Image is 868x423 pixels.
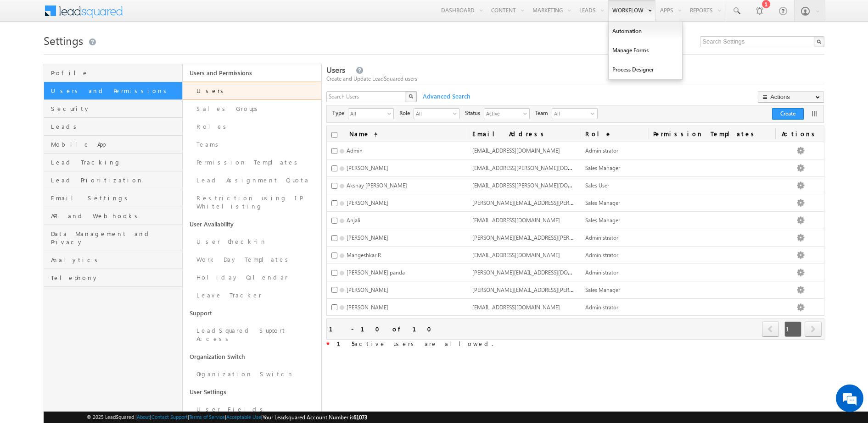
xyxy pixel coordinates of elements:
[585,217,620,224] span: Sales Manager
[585,182,609,189] span: Sales User
[370,131,377,138] span: (sorted ascending)
[183,304,321,322] a: Support
[585,269,618,276] span: Administrator
[44,189,182,207] a: Email Settings
[472,164,602,171] span: [EMAIL_ADDRESS][PERSON_NAME][DOMAIN_NAME]
[51,69,180,77] span: Profile
[472,233,644,241] span: [PERSON_NAME][EMAIL_ADDRESS][PERSON_NAME][DOMAIN_NAME]
[12,85,168,275] textarea: Type your message and hit 'Enter'
[48,48,154,60] div: Chat with us now
[585,199,620,206] span: Sales Manager
[585,165,620,171] span: Sales Manager
[418,92,473,100] span: Advanced Search
[484,109,522,118] span: Active
[472,198,644,206] span: [PERSON_NAME][EMAIL_ADDRESS][PERSON_NAME][DOMAIN_NAME]
[347,234,388,241] span: [PERSON_NAME]
[51,176,180,184] span: Lead Prioritization
[465,109,484,117] span: Status
[44,118,182,136] a: Leads
[226,414,261,420] a: Acceptable Use
[347,269,405,276] span: [PERSON_NAME] panda
[700,36,824,47] input: Search Settings
[183,171,321,189] a: Lead Assignment Quota
[51,194,180,202] span: Email Settings
[347,304,388,311] span: [PERSON_NAME]
[347,286,388,293] span: [PERSON_NAME]
[585,234,618,241] span: Administrator
[552,109,589,119] span: All
[183,401,321,418] a: User Fields
[399,109,414,117] span: Role
[762,321,779,337] span: prev
[51,230,180,246] span: Data Management and Privacy
[189,414,225,420] a: Terms of Service
[585,286,620,293] span: Sales Manager
[609,60,682,79] a: Process Designer
[758,91,824,103] button: Actions
[183,100,321,118] a: Sales Groups
[472,252,560,258] span: [EMAIL_ADDRESS][DOMAIN_NAME]
[51,140,180,148] span: Mobile App
[472,181,602,189] span: [EMAIL_ADDRESS][PERSON_NAME][DOMAIN_NAME]
[409,94,413,99] img: Search
[51,104,180,113] span: Security
[347,217,360,224] span: Anjali
[51,158,180,166] span: Lead Tracking
[330,340,493,347] span: active users are allowed.
[44,136,182,154] a: Mobile App
[183,233,321,251] a: User Check-in
[535,109,552,117] span: Team
[772,108,804,120] button: Create
[44,171,182,189] a: Lead Prioritization
[472,268,602,276] span: [PERSON_NAME][EMAIL_ADDRESS][DOMAIN_NAME]
[44,225,182,251] a: Data Management and Privacy
[151,414,188,420] a: Contact Support
[784,321,801,337] span: 1
[347,147,363,154] span: Admin
[581,126,648,142] a: Role
[345,126,382,142] a: Name
[263,414,367,421] span: Your Leadsquared Account Number is
[51,122,180,131] span: Leads
[337,340,354,347] strong: 15
[44,251,182,269] a: Analytics
[472,217,560,224] span: [EMAIL_ADDRESS][DOMAIN_NAME]
[44,207,182,225] a: API and Webhooks
[805,322,822,337] a: next
[183,251,321,269] a: Work Day Templates
[472,286,644,293] span: [PERSON_NAME][EMAIL_ADDRESS][PERSON_NAME][DOMAIN_NAME]
[183,215,321,233] a: User Availability
[51,87,180,95] span: Users and Permissions
[51,256,180,264] span: Analytics
[44,154,182,171] a: Lead Tracking
[332,109,348,117] span: Type
[44,100,182,118] a: Security
[805,321,822,337] span: next
[347,182,407,189] span: Akshay [PERSON_NAME]
[472,147,560,154] span: [EMAIL_ADDRESS][DOMAIN_NAME]
[183,286,321,304] a: Leave Tracker
[762,322,779,337] a: prev
[51,274,180,282] span: Telephony
[44,64,182,82] a: Profile
[347,165,388,171] span: [PERSON_NAME]
[353,414,367,421] span: 61073
[44,82,182,100] a: Users and Permissions
[468,126,581,142] a: Email Address
[183,189,321,215] a: Restriction using IP Whitelisting
[326,91,406,102] input: Search Users
[472,304,560,311] span: [EMAIL_ADDRESS][DOMAIN_NAME]
[151,5,173,27] div: Minimize live chat window
[609,41,682,60] a: Manage Forms
[183,348,321,365] a: Organization Switch
[87,413,367,422] span: © 2025 LeadSquared | | | | |
[609,22,682,41] a: Automation
[326,75,825,83] div: Create and Update LeadSquared users
[183,365,321,383] a: Organization Switch
[183,383,321,401] a: User Settings
[585,252,618,258] span: Administrator
[183,136,321,154] a: Teams
[44,269,182,287] a: Telephony
[326,65,345,75] span: Users
[775,126,824,142] span: Actions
